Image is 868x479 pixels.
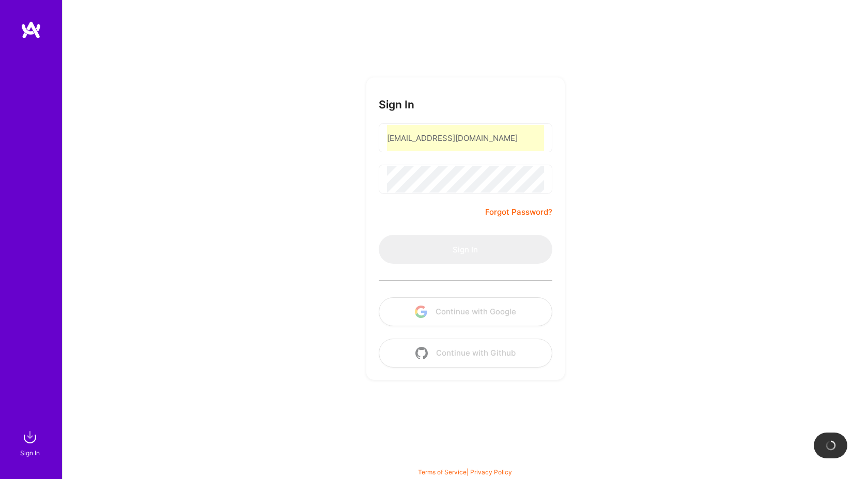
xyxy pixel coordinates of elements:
button: Sign In [379,235,552,264]
img: icon [415,347,428,359]
h3: Sign In [379,98,414,111]
div: Sign In [20,448,40,458]
a: Forgot Password? [485,206,552,218]
img: icon [415,306,427,318]
img: logo [21,21,41,39]
input: Email... [387,125,544,151]
a: sign inSign In [22,427,40,458]
button: Continue with Google [379,297,552,326]
a: Terms of Service [418,468,467,476]
img: loading [826,440,836,451]
button: Continue with Github [379,339,552,368]
img: sign in [20,427,40,448]
div: © 2025 ATeams Inc., All rights reserved. [62,448,868,474]
a: Privacy Policy [470,468,512,476]
span: | [418,468,512,476]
